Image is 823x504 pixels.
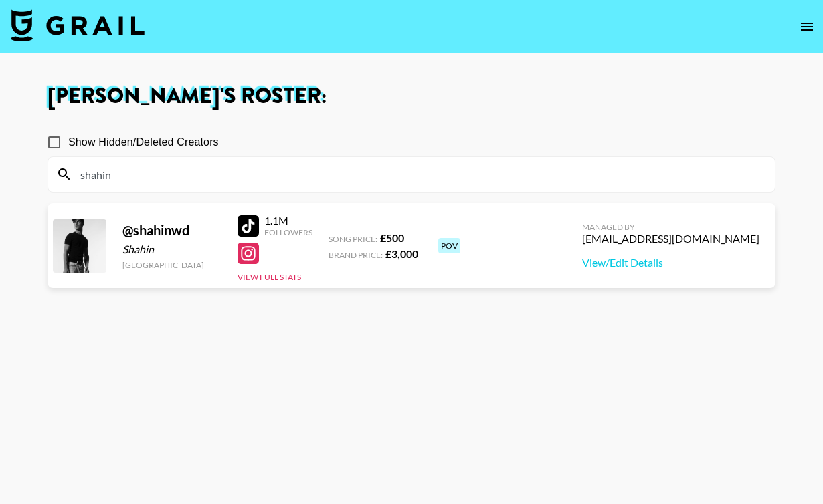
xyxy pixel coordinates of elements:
div: pov [438,238,460,253]
h1: [PERSON_NAME] 's Roster: [48,86,775,107]
div: Followers [264,227,312,237]
button: open drawer [794,13,820,40]
div: Managed By [582,222,759,232]
div: Shahin [122,243,221,256]
strong: £ 500 [380,231,404,244]
strong: £ 3,000 [385,247,418,260]
div: 1.1M [264,214,312,227]
span: Song Price: [329,234,377,244]
button: View Full Stats [238,272,301,282]
span: Brand Price: [329,250,383,260]
input: Search by User Name [72,164,767,185]
div: [EMAIL_ADDRESS][DOMAIN_NAME] [582,232,759,245]
a: View/Edit Details [582,256,759,269]
img: Grail Talent [11,9,145,41]
div: @ shahinwd [122,222,221,239]
span: Show Hidden/Deleted Creators [68,134,219,150]
div: [GEOGRAPHIC_DATA] [122,260,221,270]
